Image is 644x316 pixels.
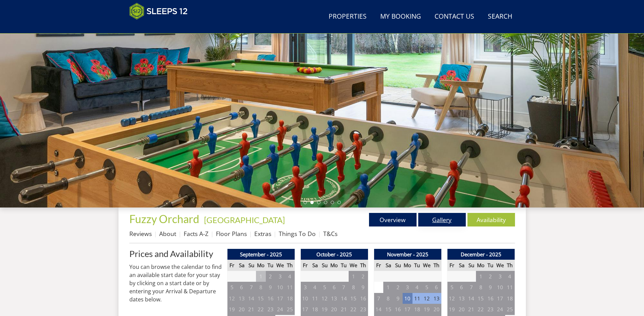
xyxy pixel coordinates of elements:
[256,293,265,304] td: 15
[310,304,319,315] td: 18
[266,282,275,293] td: 9
[256,282,265,293] td: 8
[466,260,476,271] th: Su
[466,293,476,304] td: 14
[432,304,441,315] td: 20
[358,293,368,304] td: 16
[505,293,515,304] td: 18
[486,271,495,282] td: 2
[320,260,329,271] th: Su
[476,304,485,315] td: 22
[329,282,339,293] td: 6
[266,260,275,271] th: Tu
[227,260,237,271] th: Fr
[256,304,265,315] td: 22
[403,260,412,271] th: Mo
[129,212,199,225] span: Fuzzy Orchard
[457,260,466,271] th: Sa
[486,293,495,304] td: 16
[447,249,515,260] th: December - 2025
[495,282,505,293] td: 10
[358,282,368,293] td: 9
[476,293,485,304] td: 15
[349,282,358,293] td: 8
[349,293,358,304] td: 15
[432,293,441,304] td: 13
[485,9,515,24] a: Search
[495,271,505,282] td: 3
[204,215,285,225] a: [GEOGRAPHIC_DATA]
[403,304,412,315] td: 17
[457,282,466,293] td: 6
[349,260,358,271] th: We
[300,293,310,304] td: 10
[320,304,329,315] td: 19
[300,260,310,271] th: Fr
[447,293,457,304] td: 12
[422,260,431,271] th: We
[227,282,237,293] td: 5
[129,263,222,303] p: You can browse the calendar to find an available start date for your stay by clicking on a start ...
[358,260,368,271] th: Th
[339,260,349,271] th: Tu
[495,260,505,271] th: We
[393,282,403,293] td: 2
[432,282,441,293] td: 6
[159,230,176,238] a: About
[457,293,466,304] td: 13
[323,230,337,238] a: T&Cs
[383,304,393,315] td: 15
[227,293,237,304] td: 12
[326,9,369,24] a: Properties
[422,282,431,293] td: 5
[432,9,477,24] a: Contact Us
[237,282,246,293] td: 6
[457,304,466,315] td: 20
[505,282,515,293] td: 11
[227,249,295,260] th: September - 2025
[358,271,368,282] td: 2
[285,271,295,282] td: 4
[266,304,275,315] td: 23
[393,293,403,304] td: 9
[254,230,271,238] a: Extras
[505,271,515,282] td: 4
[378,9,424,24] a: My Booking
[447,304,457,315] td: 19
[129,230,152,238] a: Reviews
[432,260,441,271] th: Th
[310,282,319,293] td: 4
[129,249,222,258] a: Prices and Availability
[246,304,256,315] td: 21
[369,213,417,226] a: Overview
[505,260,515,271] th: Th
[412,260,422,271] th: Tu
[310,260,319,271] th: Sa
[467,213,515,226] a: Availability
[486,282,495,293] td: 9
[466,304,476,315] td: 21
[237,260,246,271] th: Sa
[216,230,247,238] a: Floor Plans
[246,293,256,304] td: 14
[285,304,295,315] td: 25
[403,293,412,304] td: 10
[300,249,368,260] th: October - 2025
[339,304,349,315] td: 21
[374,293,383,304] td: 7
[476,271,485,282] td: 1
[246,260,256,271] th: Su
[339,293,349,304] td: 14
[476,260,485,271] th: Mo
[422,293,431,304] td: 12
[383,260,393,271] th: Sa
[126,24,197,29] iframe: Customer reviews powered by Trustpilot
[486,304,495,315] td: 23
[505,304,515,315] td: 25
[300,304,310,315] td: 17
[403,282,412,293] td: 3
[201,215,285,225] span: -
[486,260,495,271] th: Tu
[237,304,246,315] td: 20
